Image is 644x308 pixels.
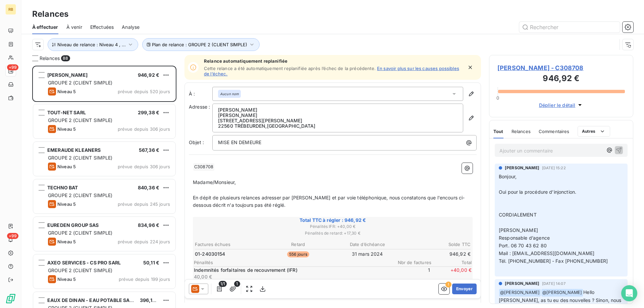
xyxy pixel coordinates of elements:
[497,63,625,72] span: [PERSON_NAME] - C308708
[189,139,204,145] span: Objet :
[499,227,538,233] span: [PERSON_NAME]
[287,251,309,257] span: 556 jours
[499,250,594,256] span: Mail : [EMAIL_ADDRESS][DOMAIN_NAME]
[431,267,472,280] span: + 40,00 €
[194,230,472,236] span: Pénalités de retard : + 17,30 €
[219,281,227,287] span: 1/1
[57,42,126,47] span: Niveau de relance : Niveau 4 , ...
[118,126,170,132] span: prévue depuis 306 jours
[195,251,225,257] span: 01-24030154
[218,123,458,129] p: 22560 TRÉBEURDEN , [GEOGRAPHIC_DATA]
[204,66,376,71] span: Cette relance a été automatiquement replanifiée après l’échec de la précédente.
[47,222,99,228] span: EUREDEN GROUP SAS
[138,72,159,78] span: 946,92 €
[493,129,503,134] span: Tout
[218,113,458,118] p: [PERSON_NAME]
[204,66,459,76] a: En savoir plus sur les causes possibles de l’échec.
[204,58,463,64] span: Relance automatiquement replanifiée
[90,24,114,30] span: Effectuées
[5,4,16,15] div: RB
[5,293,16,304] img: Logo LeanPay
[189,90,212,97] label: À :
[48,117,113,123] span: GROUPE 2 (CLIENT SIMPLE)
[189,104,210,110] span: Adresse :
[431,260,472,265] span: Total
[499,258,608,264] span: Tél. [PHONE_NUMBER] - Fax [PHONE_NUMBER]
[48,192,113,198] span: GROUPE 2 (CLIENT SIMPLE)
[194,260,391,265] span: Pénalités
[512,129,531,134] span: Relances
[47,297,137,303] span: EAUX DE DINAN - EAU POTABLE SAEM
[61,55,70,61] span: 88
[499,289,541,297] span: @ [PERSON_NAME]
[621,285,637,301] div: Open Intercom Messenger
[138,185,159,190] span: 840,36 €
[57,126,76,132] span: Niveau 5
[118,239,170,244] span: prévue depuis 224 jours
[152,42,247,47] span: Plan de relance : GROUPE 2 (CLIENT SIMPLE)
[32,66,176,308] div: grid
[452,284,477,294] button: Envoyer
[48,230,113,236] span: GROUPE 2 (CLIENT SIMPLE)
[542,166,566,170] span: [DATE] 15:22
[390,267,430,280] span: 1
[143,260,159,265] span: 50,11 €
[48,267,113,273] span: GROUPE 2 (CLIENT SIMPLE)
[66,24,82,30] span: À venir
[194,267,388,273] p: Indemnités forfaitaires de recouvrement (IFR)
[499,243,547,248] span: Port. 06 70 43 62 80
[539,129,570,134] span: Commentaires
[194,217,472,224] span: Total TTC à régler : 946,92 €
[218,139,261,145] span: MISE EN DEMEURE
[541,289,583,297] span: @ [PERSON_NAME]
[122,24,140,30] span: Analyse
[218,118,458,123] p: [STREET_ADDRESS][PERSON_NAME]
[47,260,121,265] span: AXEO SERVICES - CS PRO SARL
[47,110,86,115] span: TOUT-NET SARL
[499,189,576,195] span: Oui pour la procédure d’injonction.
[142,38,260,51] button: Plan de relance : GROUPE 2 (CLIENT SIMPLE)
[118,201,170,207] span: prévue depuis 245 jours
[578,126,610,137] button: Autres
[539,102,576,109] span: Déplier le détail
[194,273,388,280] p: 40,00 €
[402,241,471,248] th: Solde TTC
[194,224,472,230] span: Pénalités IFR : + 40,00 €
[48,80,113,85] span: GROUPE 2 (CLIENT SIMPLE)
[234,281,240,287] span: 1
[140,297,160,303] span: 396,12 €
[48,38,138,51] button: Niveau de relance : Niveau 4 , ...
[505,281,539,287] span: [PERSON_NAME]
[193,195,465,208] span: En dépit de plusieurs relances adresser par [PERSON_NAME] et par voie téléphonique, nous constato...
[57,276,76,282] span: Niveau 5
[391,260,431,265] span: Nbr de factures
[333,250,402,258] td: 31 mars 2024
[40,55,60,62] span: Relances
[193,179,236,185] span: Madame/Monsieur,
[499,212,537,218] span: CORDIALEMENT
[138,222,159,228] span: 834,96 €
[139,147,159,153] span: 567,36 €
[195,241,263,248] th: Factures échues
[57,89,76,94] span: Niveau 5
[57,201,76,207] span: Niveau 5
[119,276,170,282] span: prévue depuis 199 jours
[542,282,566,286] span: [DATE] 14:07
[333,241,402,248] th: Date d’échéance
[264,241,333,248] th: Retard
[7,64,18,70] span: +99
[47,185,78,190] span: TECHNO BAT
[220,91,239,96] em: Aucun nom
[496,95,499,101] span: 0
[402,250,471,258] td: 946,92 €
[537,101,586,109] button: Déplier le détail
[118,164,170,169] span: prévue depuis 306 jours
[499,235,550,241] span: Responsable d’agence
[57,164,76,169] span: Niveau 5
[57,239,76,244] span: Niveau 5
[218,107,458,113] p: [PERSON_NAME]
[138,110,159,115] span: 299,38 €
[118,89,170,94] span: prévue depuis 520 jours
[47,72,88,78] span: [PERSON_NAME]
[48,155,113,161] span: GROUPE 2 (CLIENT SIMPLE)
